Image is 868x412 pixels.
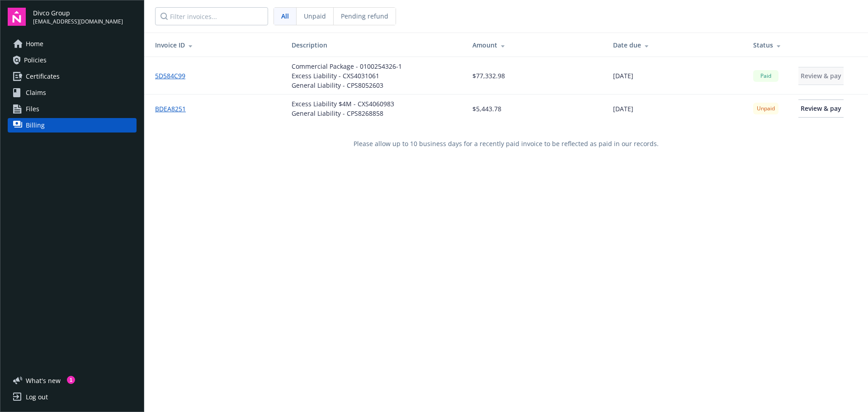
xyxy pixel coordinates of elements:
[757,72,775,80] span: Paid
[26,390,48,404] div: Log out
[341,11,388,21] span: Pending refund
[292,109,394,118] div: General Liability - CPS8268858
[26,69,60,84] span: Certificates
[292,81,402,90] div: General Liability - CPS8052603
[8,37,137,51] a: Home
[472,71,505,81] span: $77,332.98
[613,71,633,81] span: [DATE]
[67,376,75,384] div: 1
[155,7,268,25] input: Filter invoices...
[8,8,26,26] img: navigator-logo.svg
[33,18,123,26] span: [EMAIL_ADDRESS][DOMAIN_NAME]
[33,8,137,26] button: Divco Group[EMAIL_ADDRESS][DOMAIN_NAME]
[472,104,501,114] span: $5,443.78
[8,376,75,385] button: What's new1
[26,85,46,100] span: Claims
[281,11,289,21] span: All
[155,104,193,114] a: BDEA8251
[801,104,841,113] span: Review & pay
[292,62,402,71] div: Commercial Package - 0100254326-1
[798,67,844,85] button: Review & pay
[304,11,326,21] span: Unpaid
[155,71,193,81] a: 5D584C99
[292,40,458,50] div: Description
[8,53,137,67] a: Policies
[144,123,868,165] div: Please allow up to 10 business days for a recently paid invoice to be reflected as paid in our re...
[155,40,277,50] div: Invoice ID
[801,71,841,80] span: Review & pay
[26,118,45,133] span: Billing
[8,118,137,133] a: Billing
[26,102,39,116] span: Files
[613,104,633,114] span: [DATE]
[8,69,137,84] a: Certificates
[8,102,137,116] a: Files
[292,71,402,81] div: Excess Liability - CXS4031061
[753,40,784,50] div: Status
[33,8,123,18] span: Divco Group
[26,37,43,51] span: Home
[292,99,394,109] div: Excess Liability $4M - CXS4060983
[613,40,739,50] div: Date due
[757,104,775,113] span: Unpaid
[8,85,137,100] a: Claims
[24,53,47,67] span: Policies
[798,99,844,118] a: Review & pay
[472,40,598,50] div: Amount
[26,376,61,385] span: What ' s new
